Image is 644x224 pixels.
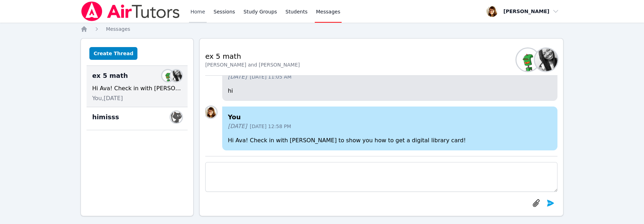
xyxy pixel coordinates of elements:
[92,112,119,122] span: himisss
[92,94,123,103] span: You, [DATE]
[205,107,217,118] img: Elisa Akpo-Esambe
[92,71,128,81] span: ex 5 math
[89,47,138,60] button: Create Thread
[250,73,291,80] span: [DATE] 11:05 AM
[162,70,173,81] img: Ava Chavez
[81,25,563,33] nav: Breadcrumb
[92,84,182,93] div: Hi Ava! Check in with [PERSON_NAME] to show you how to get a digital library card!
[87,107,188,130] div: himisssBraxton Villa
[535,48,557,71] img: Hannah Antwi
[250,123,291,130] span: [DATE] 12:58 PM
[228,136,552,145] p: Hi Ava! Check in with [PERSON_NAME] to show you how to get a digital library card!
[228,73,247,81] span: [DATE]
[316,8,341,15] span: Messages
[171,111,182,123] img: Braxton Villa
[228,122,247,131] span: [DATE]
[171,70,182,81] img: Hannah Antwi
[205,61,300,68] div: [PERSON_NAME] and [PERSON_NAME]
[106,25,130,33] a: Messages
[228,87,552,95] p: hi
[228,112,552,122] h4: You
[516,48,539,71] img: Ava Chavez
[106,26,130,32] span: Messages
[205,51,300,61] h2: ex 5 math
[81,1,181,21] img: Air Tutors
[87,66,188,107] div: ex 5 mathAva ChavezHannah AntwiHi Ava! Check in with [PERSON_NAME] to show you how to get a digit...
